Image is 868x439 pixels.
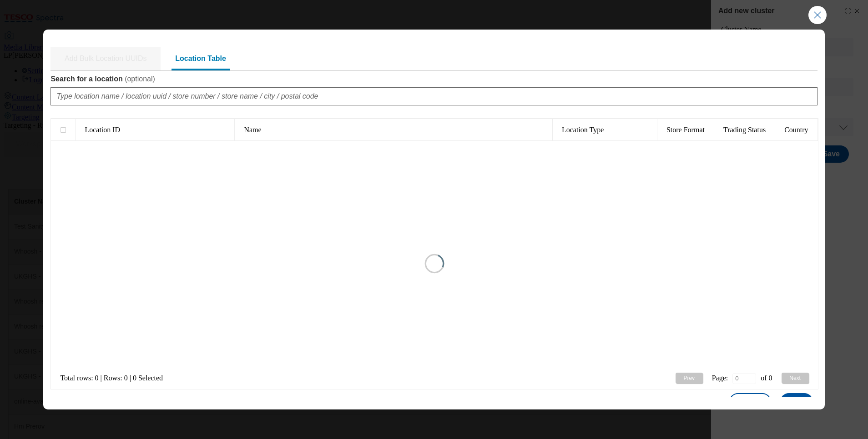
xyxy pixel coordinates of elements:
[784,126,808,134] span: Country
[723,126,766,134] span: Trading Status
[50,44,817,415] div: Modal
[85,126,120,134] span: Location ID
[562,126,604,134] span: Location Type
[712,374,728,382] span: Page:
[808,6,827,24] button: Close Modal
[50,87,817,105] input: Type location name / location uuid / store number / store name / city / postal code
[729,393,771,410] button: Cancel
[175,55,226,62] span: Location Table
[761,374,772,382] span: of 0
[244,126,261,134] span: Name
[780,393,812,410] button: Add
[51,369,172,388] div: Total rows: 0 | Rows: 0 | 0 Selected
[666,126,705,134] span: Store Format
[43,30,824,409] div: Modal
[50,75,817,84] label: Search for a location
[125,75,155,83] span: ( optional )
